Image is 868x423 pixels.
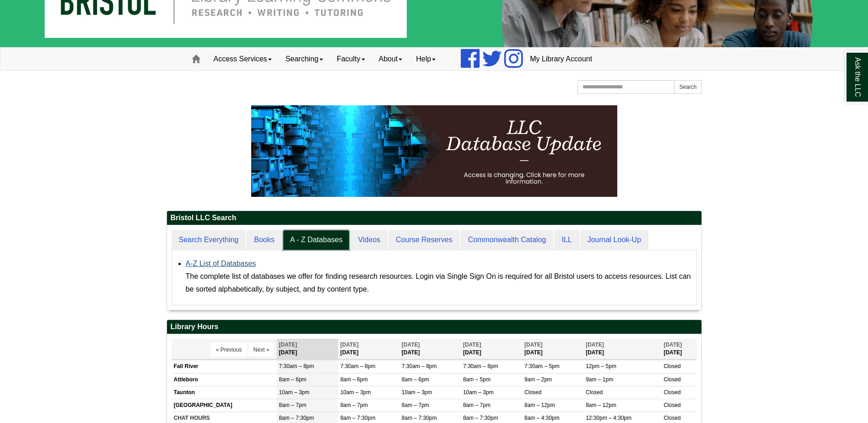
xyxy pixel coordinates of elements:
span: 8am – 12pm [586,402,616,408]
span: 8am – 7pm [402,402,429,408]
span: 7:30am – 5pm [524,363,560,369]
td: Attleboro [172,373,277,386]
span: 12pm – 5pm [586,363,616,369]
div: The complete list of databases we offer for finding research resources. Login via Single Sign On ... [186,270,692,296]
a: Faculty [330,48,372,70]
span: 12:30pm – 4:30pm [586,415,631,421]
span: [DATE] [586,342,604,348]
span: 9am – 2pm [524,376,552,383]
span: 8am – 5pm [463,376,491,383]
a: ILL [554,230,579,250]
th: [DATE] [661,339,696,359]
a: A - Z Databases [283,230,350,250]
th: [DATE] [522,339,583,359]
img: HTML tutorial [251,105,617,197]
span: [DATE] [663,342,682,348]
a: Course Reserves [388,230,460,250]
span: Closed [663,402,680,408]
span: Closed [586,389,603,396]
span: 10am – 3pm [402,389,432,396]
span: [DATE] [524,342,543,348]
span: 8am – 7pm [279,402,307,408]
a: Help [409,48,442,70]
a: Commonwealth Catalog [461,230,554,250]
button: Next » [248,343,275,357]
span: 10am – 3pm [463,389,494,396]
a: Journal Look-Up [580,230,648,250]
a: A-Z List of Databases [186,260,256,267]
a: Search Everything [172,230,246,250]
td: Taunton [172,386,277,399]
span: 7:30am – 8pm [402,363,437,369]
span: 10am – 3pm [340,389,371,396]
span: 10am – 3pm [279,389,310,396]
span: 7:30am – 8pm [340,363,376,369]
a: About [372,48,410,70]
span: 8am – 6pm [279,376,307,383]
span: Closed [663,415,680,421]
th: [DATE] [338,339,399,359]
button: Search [674,80,701,94]
span: 8am – 7:30pm [402,415,437,421]
a: My Library Account [523,48,599,70]
span: [DATE] [340,342,359,348]
td: Fall River [172,360,277,373]
a: Videos [350,230,388,250]
span: [DATE] [463,342,481,348]
span: Closed [663,376,680,383]
th: [DATE] [277,339,338,359]
th: [DATE] [583,339,661,359]
span: 8am – 6pm [402,376,429,383]
span: 7:30am – 8pm [279,363,314,369]
span: Closed [524,389,541,396]
span: 8am – 4:30pm [524,415,560,421]
span: [DATE] [279,342,297,348]
span: 8am – 6pm [340,376,368,383]
th: [DATE] [461,339,522,359]
a: Searching [279,48,330,70]
span: 8am – 7pm [463,402,491,408]
span: 8am – 7:30pm [340,415,376,421]
span: 9am – 1pm [586,376,613,383]
span: 8am – 7:30pm [279,415,314,421]
span: 7:30am – 8pm [463,363,498,369]
a: Books [247,230,281,250]
span: 8am – 7pm [340,402,368,408]
span: [DATE] [402,342,420,348]
span: 8am – 7:30pm [463,415,498,421]
td: [GEOGRAPHIC_DATA] [172,399,277,412]
span: 8am – 12pm [524,402,555,408]
th: [DATE] [399,339,461,359]
span: Closed [663,363,680,369]
h2: Library Hours [167,320,701,334]
button: « Previous [211,343,247,357]
a: Access Services [207,48,279,70]
span: Closed [663,389,680,396]
h2: Bristol LLC Search [167,211,701,225]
